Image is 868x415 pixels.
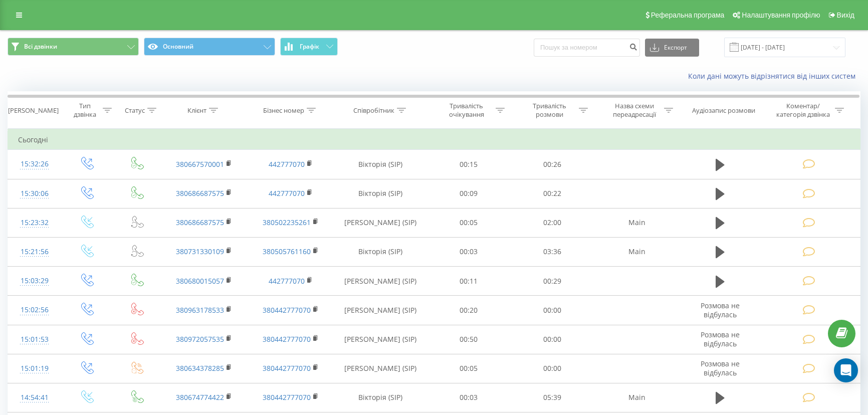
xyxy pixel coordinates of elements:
div: 15:01:53 [18,330,51,349]
div: [PERSON_NAME] [8,106,59,115]
td: 00:03 [427,383,510,412]
div: 15:32:26 [18,154,51,174]
td: Сьогодні [8,130,860,150]
span: Розмова не відбулась [701,301,740,319]
td: 00:22 [511,179,594,208]
a: 380972057535 [176,334,224,344]
td: [PERSON_NAME] (SIP) [334,296,427,325]
a: 380667570001 [176,159,224,169]
td: [PERSON_NAME] (SIP) [334,325,427,354]
td: 02:00 [511,208,594,237]
div: Тривалість очікування [440,102,493,119]
a: 380442777070 [263,305,311,315]
td: 00:00 [511,354,594,383]
div: Тип дзвінка [70,102,100,119]
a: 380680015057 [176,276,224,286]
a: 380674774422 [176,392,224,402]
a: Коли дані можуть відрізнятися вiд інших систем [688,71,860,81]
button: Графік [280,38,338,56]
div: 15:30:06 [18,184,51,203]
a: 442777070 [269,188,305,198]
a: 442777070 [269,276,305,286]
button: Всі дзвінки [8,38,139,56]
td: 00:26 [511,150,594,179]
td: [PERSON_NAME] (SIP) [334,208,427,237]
span: Всі дзвінки [24,43,57,51]
div: Співробітник [353,106,394,115]
a: 380502235261 [263,218,311,227]
span: Реферальна програма [651,11,725,19]
td: 00:29 [511,267,594,296]
a: 380442777070 [263,363,311,373]
div: 15:23:32 [18,213,51,233]
a: 380442777070 [263,392,311,402]
td: 00:03 [427,237,510,266]
span: Розмова не відбулась [701,359,740,377]
td: Вікторія (SIP) [334,150,427,179]
span: Вихід [837,11,854,19]
a: 380686687575 [176,188,224,198]
a: 380731330109 [176,247,224,256]
td: Вікторія (SIP) [334,179,427,208]
a: 380442777070 [263,334,311,344]
td: 00:00 [511,296,594,325]
a: 442777070 [269,159,305,169]
td: Вікторія (SIP) [334,237,427,266]
td: 00:11 [427,267,510,296]
td: 00:00 [511,325,594,354]
button: Експорт [645,39,699,57]
a: 380634378285 [176,363,224,373]
div: Тривалість розмови [523,102,576,119]
div: 15:01:19 [18,359,51,378]
td: 03:36 [511,237,594,266]
td: 00:15 [427,150,510,179]
td: Main [594,383,681,412]
div: 14:54:41 [18,388,51,407]
a: 380505761160 [263,247,311,256]
span: Налаштування профілю [742,11,820,19]
span: Розмова не відбулась [701,330,740,348]
td: 05:39 [511,383,594,412]
span: Графік [300,43,319,50]
td: Main [594,208,681,237]
div: Назва схеми переадресації [608,102,662,119]
td: 00:05 [427,208,510,237]
div: Open Intercom Messenger [834,358,858,382]
a: 380963178533 [176,305,224,315]
td: [PERSON_NAME] (SIP) [334,354,427,383]
div: Аудіозапис розмови [692,106,755,115]
div: 15:21:56 [18,242,51,262]
div: Клієнт [187,106,206,115]
div: Статус [125,106,145,115]
td: Вікторія (SIP) [334,383,427,412]
input: Пошук за номером [534,39,640,57]
td: Main [594,237,681,266]
td: 00:20 [427,296,510,325]
td: 00:05 [427,354,510,383]
div: Коментар/категорія дзвінка [774,102,832,119]
td: 00:50 [427,325,510,354]
td: 00:09 [427,179,510,208]
div: 15:03:29 [18,271,51,291]
td: [PERSON_NAME] (SIP) [334,267,427,296]
div: 15:02:56 [18,300,51,320]
a: 380686687575 [176,218,224,227]
div: Бізнес номер [263,106,304,115]
button: Основний [144,38,275,56]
